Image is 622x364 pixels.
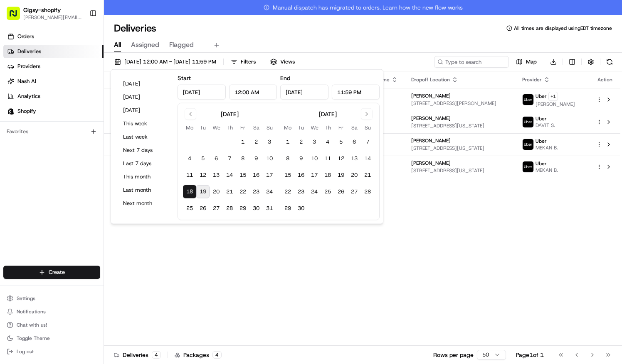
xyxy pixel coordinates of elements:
[74,128,91,135] span: [DATE]
[196,202,210,215] button: 26
[334,152,348,165] button: 12
[175,351,222,359] div: Packages
[294,152,308,165] button: 9
[3,125,100,138] div: Favorites
[17,33,34,40] span: Orders
[221,110,239,118] div: [DATE]
[17,185,64,193] span: Knowledge Base
[334,185,348,198] button: 26
[67,182,137,197] a: 💻API Documentation
[308,135,321,149] button: 3
[210,123,223,132] th: Wednesday
[280,85,328,100] input: Date
[17,93,40,100] span: Analytics
[8,143,22,156] img: Masood Aslam
[70,186,77,193] div: 💻
[411,160,451,166] span: [PERSON_NAME]
[7,108,14,115] img: Shopify logo
[17,151,23,158] img: 1736555255976-a54dd68f-1ca7-489b-9aae-adbdc363a1c4
[3,319,100,331] button: Chat with us!
[114,40,121,50] span: All
[74,151,91,157] span: [DATE]
[526,58,537,66] span: Map
[536,93,547,100] span: Uber
[361,185,374,198] button: 28
[3,3,86,23] button: Gigsy-shopify[PERSON_NAME][EMAIL_ADDRESS][DOMAIN_NAME]
[536,167,558,173] span: MEKAN B.
[223,169,236,182] button: 14
[119,144,169,156] button: Next 7 days
[263,123,276,132] th: Sunday
[178,85,226,100] input: Date
[210,152,223,165] button: 6
[227,56,259,68] button: Filters
[223,185,236,198] button: 21
[249,135,263,149] button: 2
[308,185,321,198] button: 24
[411,122,508,129] span: [STREET_ADDRESS][US_STATE]
[152,351,161,359] div: 4
[434,56,509,68] input: Type to search
[223,123,236,132] th: Thursday
[178,74,191,82] label: Start
[321,185,334,198] button: 25
[23,6,61,14] span: Gigsy-shopify
[249,185,263,198] button: 23
[236,123,249,132] th: Friday
[210,202,223,215] button: 27
[119,105,169,116] button: [DATE]
[196,123,210,132] th: Tuesday
[17,78,36,85] span: Nash AI
[308,169,321,182] button: 17
[236,169,249,182] button: 15
[3,105,104,118] a: Shopify
[183,169,196,182] button: 11
[411,145,508,151] span: [STREET_ADDRESS][US_STATE]
[183,185,196,198] button: 18
[263,202,276,215] button: 31
[361,152,374,165] button: 14
[17,63,40,70] span: Providers
[536,160,547,167] span: Uber
[536,101,575,107] span: [PERSON_NAME]
[281,123,294,132] th: Monday
[411,76,450,83] span: Dropoff Location
[334,135,348,149] button: 5
[294,202,308,215] button: 30
[183,123,196,132] th: Monday
[131,40,159,50] span: Assigned
[223,152,236,165] button: 7
[223,202,236,215] button: 28
[536,144,558,151] span: MEKAN B.
[411,93,451,99] span: [PERSON_NAME]
[348,152,361,165] button: 13
[596,76,614,83] div: Action
[263,135,276,149] button: 3
[210,169,223,182] button: 13
[5,182,67,197] a: 📗Knowledge Base
[294,123,308,132] th: Tuesday
[22,53,137,62] input: Clear
[411,100,508,107] span: [STREET_ADDRESS][PERSON_NAME]
[280,58,295,66] span: Views
[308,123,321,132] th: Wednesday
[348,135,361,149] button: 6
[512,56,541,68] button: Map
[17,48,41,55] span: Deliveries
[523,94,533,105] img: uber-new-logo.jpeg
[49,269,65,276] span: Create
[119,131,169,143] button: Last week
[8,79,23,94] img: 1736555255976-a54dd68f-1ca7-489b-9aae-adbdc363a1c4
[411,115,451,122] span: [PERSON_NAME]
[281,135,294,149] button: 1
[111,56,220,68] button: [DATE] 12:00 AM - [DATE] 11:59 PM
[523,161,533,172] img: uber-new-logo.jpeg
[129,106,151,116] button: See all
[236,152,249,165] button: 8
[23,14,83,21] button: [PERSON_NAME][EMAIL_ADDRESS][DOMAIN_NAME]
[522,76,542,83] span: Provider
[26,128,67,135] span: [PERSON_NAME]
[37,87,114,94] div: We're available if you need us!
[3,346,100,357] button: Log out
